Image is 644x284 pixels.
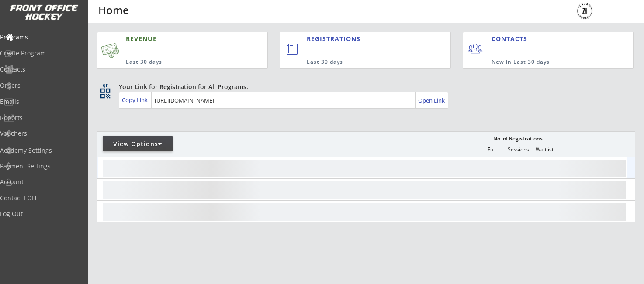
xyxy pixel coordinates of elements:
div: qr [100,82,110,88]
div: CONTACTS [492,34,531,43]
a: Open Link [418,94,446,106]
div: REGISTRATIONS [307,34,411,43]
div: Open Link [418,97,446,104]
div: REVENUE [126,34,227,43]
div: Last 30 days [307,58,414,66]
div: View Options [103,140,173,148]
button: qr_code [99,87,112,100]
div: Full [478,147,505,153]
div: Your Link for Registration for All Programs: [119,82,608,91]
div: Last 30 days [126,58,227,66]
div: No. of Registrations [491,136,545,142]
div: Copy Link [122,96,149,104]
div: Waitlist [531,147,557,153]
div: New in Last 30 days [492,58,592,66]
div: Sessions [505,147,531,153]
